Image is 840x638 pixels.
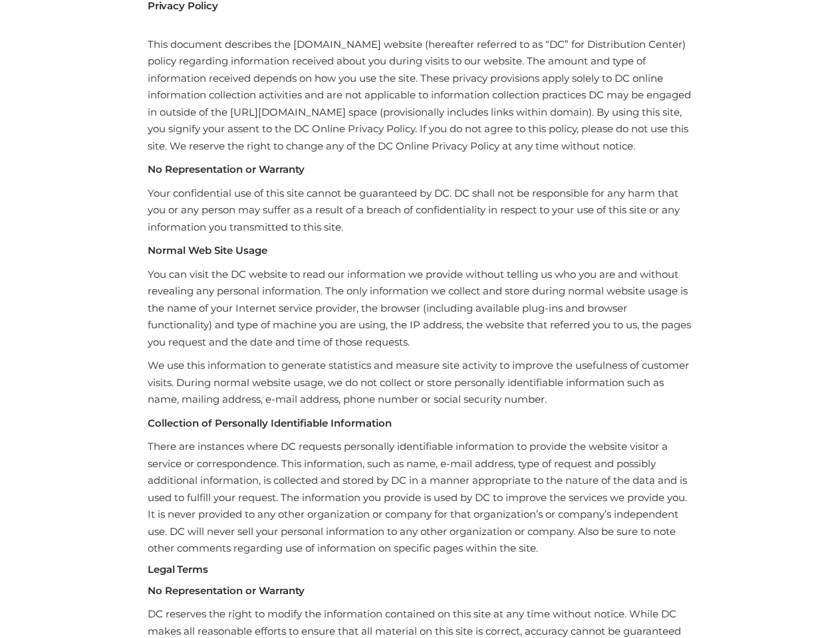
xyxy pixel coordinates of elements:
[148,584,305,597] strong: No Representation or Warranty
[148,417,392,429] strong: Collection of Personally Identifiable Information
[148,185,692,236] p: Your confidential use of this site cannot be guaranteed by DC. DC shall not be responsible for an...
[148,266,692,351] p: You can visit the DC website to read our information we provide without telling us who you are an...
[148,438,692,557] p: There are instances where DC requests personally identifiable information to provide the website ...
[148,357,692,408] p: We use this information to generate statistics and measure site activity to improve the usefulnes...
[148,564,692,576] h4: Legal Terms
[148,19,692,154] p: This document describes the [DOMAIN_NAME] website (hereafter referred to as “DC” for Distribution...
[148,163,305,175] strong: No Representation or Warranty
[148,244,267,257] strong: Normal Web Site Usage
